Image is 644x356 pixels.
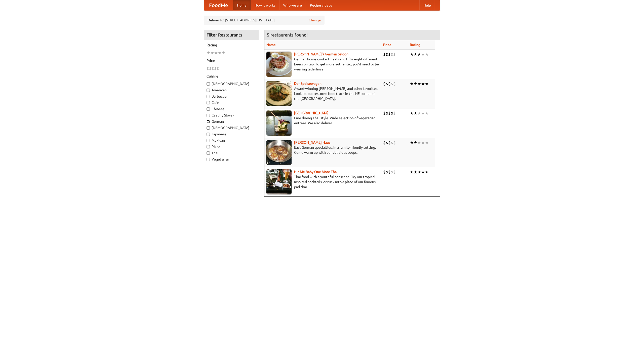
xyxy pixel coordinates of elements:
a: Change [309,18,321,23]
li: ★ [222,50,225,56]
li: $ [388,81,391,87]
li: ★ [417,140,421,145]
li: $ [383,169,386,175]
a: Name [266,43,276,47]
li: ★ [207,50,210,56]
li: $ [386,52,388,57]
li: $ [388,140,391,145]
a: Help [419,0,435,10]
li: ★ [410,81,414,87]
li: ★ [425,52,429,57]
li: $ [393,52,396,57]
b: Der Speisewagen [294,82,321,86]
li: $ [388,52,391,57]
li: $ [393,140,396,145]
label: Pizza [207,144,256,149]
li: ★ [421,140,425,145]
li: $ [212,66,214,71]
a: [PERSON_NAME]'s German Saloon [294,52,348,56]
label: Barbecue [207,94,256,99]
li: $ [391,110,393,116]
li: $ [386,81,388,87]
img: babythai.jpg [266,169,292,194]
li: $ [393,110,396,116]
li: ★ [414,52,417,57]
li: ★ [425,169,429,175]
li: ★ [421,81,425,87]
input: Czech / Slovak [207,114,210,117]
input: Cafe [207,101,210,104]
h4: Filter Restaurants [204,30,259,40]
li: ★ [214,50,218,56]
input: Barbecue [207,95,210,98]
input: [DEMOGRAPHIC_DATA] [207,82,210,86]
label: Vegetarian [207,157,256,162]
div: Deliver to: [STREET_ADDRESS][US_STATE] [204,16,325,25]
li: $ [386,169,388,175]
li: $ [391,140,393,145]
li: $ [393,81,396,87]
label: German [207,119,256,124]
li: ★ [414,81,417,87]
a: FoodMe [204,0,233,10]
li: $ [383,52,386,57]
label: Mexican [207,138,256,143]
li: $ [386,110,388,116]
li: $ [209,66,212,71]
a: Price [383,43,391,47]
li: $ [388,169,391,175]
li: ★ [410,52,414,57]
h5: Cuisine [207,74,256,79]
li: ★ [425,140,429,145]
p: German home-cooked meals and fifty-eight different beers on tap. To get more authentic, you'd nee... [266,57,379,72]
a: Recipe videos [306,0,336,10]
li: $ [383,81,386,87]
li: $ [388,110,391,116]
input: Pizza [207,145,210,148]
li: ★ [210,50,214,56]
li: $ [383,110,386,116]
li: ★ [425,110,429,116]
li: ★ [421,52,425,57]
label: Czech / Slovak [207,113,256,118]
li: ★ [410,169,414,175]
ng-pluralize: 5 restaurants found! [267,32,308,37]
li: $ [386,140,388,145]
li: ★ [218,50,222,56]
p: Thai food with a youthful bar scene. Try our tropical inspired cocktails, or tuck into a plate of... [266,174,379,189]
p: East German specialties, in a family-friendly setting. Come warm up with our delicious soups. [266,145,379,155]
li: $ [393,169,396,175]
li: $ [391,52,393,57]
p: Award-winning [PERSON_NAME] and other favorites. Look for our restored food truck in the NE corne... [266,86,379,101]
li: $ [207,66,209,71]
p: Fine dining Thai-style. Wide selection of vegetarian entrées. We also deliver. [266,115,379,126]
input: German [207,120,210,123]
label: Chinese [207,106,256,111]
li: ★ [417,110,421,116]
li: ★ [425,81,429,87]
a: [GEOGRAPHIC_DATA] [294,111,329,115]
img: speisewagen.jpg [266,81,292,106]
h5: Price [207,58,256,63]
img: esthers.jpg [266,52,292,77]
a: Rating [410,43,420,47]
a: [PERSON_NAME] Haus [294,140,330,144]
li: $ [383,140,386,145]
li: ★ [414,169,417,175]
li: $ [391,169,393,175]
input: Thai [207,151,210,155]
li: $ [214,66,217,71]
label: American [207,88,256,93]
input: Japanese [207,133,210,136]
a: Hit Me Baby One More Thai [294,170,338,174]
input: American [207,89,210,92]
li: ★ [417,81,421,87]
input: Vegetarian [207,158,210,161]
input: [DEMOGRAPHIC_DATA] [207,126,210,130]
label: Japanese [207,132,256,137]
li: ★ [410,140,414,145]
